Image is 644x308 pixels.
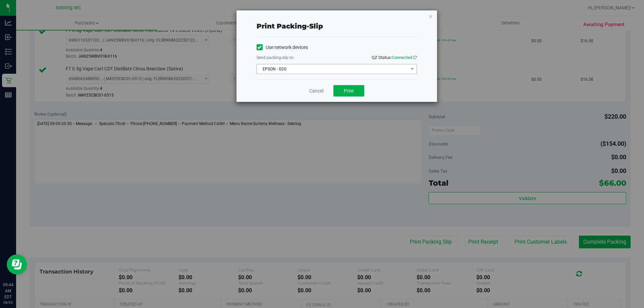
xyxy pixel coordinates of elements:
[408,64,416,74] span: select
[333,85,364,97] button: Print
[309,87,323,95] a: Cancel
[7,254,27,274] iframe: Resource center
[392,55,412,60] span: Connected
[257,64,408,74] span: EPSON - G2G
[257,44,308,51] label: Use network devices
[372,55,417,60] span: QZ Status:
[344,88,354,94] span: Print
[257,55,294,61] label: Send packing-slip to:
[257,22,323,30] span: Print packing-slip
